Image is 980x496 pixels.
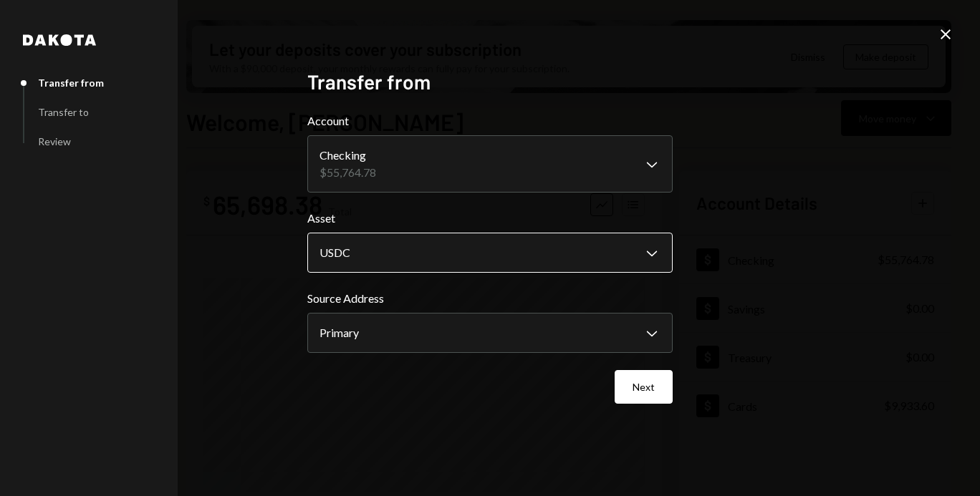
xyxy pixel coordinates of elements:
[38,77,104,89] div: Transfer from
[307,313,673,353] button: Source Address
[307,68,673,96] h2: Transfer from
[307,290,673,307] label: Source Address
[307,135,673,193] button: Account
[307,233,673,273] button: Asset
[307,112,673,130] label: Account
[615,370,673,404] button: Next
[38,135,71,147] div: Review
[307,210,673,227] label: Asset
[38,106,89,118] div: Transfer to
